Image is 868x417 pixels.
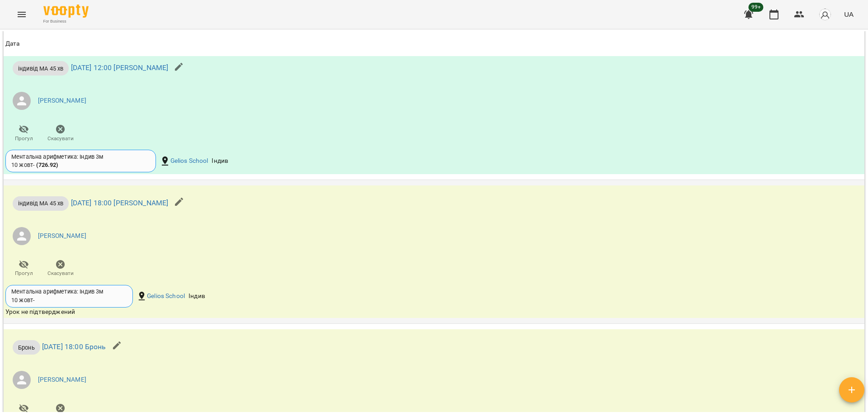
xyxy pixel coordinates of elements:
[42,256,79,281] button: Скасувати
[38,375,86,384] a: [PERSON_NAME]
[844,9,854,19] span: UA
[42,121,79,146] button: Скасувати
[11,288,127,296] div: Ментальна арифметика: Індив 3м
[819,8,831,21] img: avatar_s.png
[147,292,185,301] a: Gelios School
[42,342,106,351] a: [DATE] 18:00 Бронь
[11,161,58,169] div: 10 жовт -
[38,232,86,241] a: [PERSON_NAME]
[210,155,230,167] div: Індив
[43,5,89,18] img: Voopty Logo
[13,343,40,352] span: Бронь
[71,64,169,72] a: [DATE] 12:00 [PERSON_NAME]
[11,4,33,25] button: Menu
[5,38,20,49] div: Sort
[5,150,156,172] div: Ментальна арифметика: Індив 3м10 жовт- (726.92)
[5,308,576,317] div: Урок не підтверджений
[13,64,69,73] span: індивід МА 45 хв
[5,256,42,281] button: Прогул
[13,199,69,208] span: індивід МА 45 хв
[15,270,33,277] span: Прогул
[749,3,764,12] span: 99+
[170,156,208,166] a: Gelios School
[47,135,74,142] span: Скасувати
[47,270,74,277] span: Скасувати
[11,296,35,304] div: 10 жовт -
[43,19,89,24] span: For Business
[5,121,42,146] button: Прогул
[11,153,150,161] div: Ментальна арифметика: Індив 3м
[840,6,857,23] button: UA
[187,290,207,303] div: Індив
[38,96,86,105] a: [PERSON_NAME]
[5,38,863,49] span: Дата
[71,199,169,207] a: [DATE] 18:00 [PERSON_NAME]
[15,135,33,142] span: Прогул
[5,38,20,49] div: Дата
[36,161,58,168] b: ( 726.92 )
[5,285,133,308] div: Ментальна арифметика: Індив 3м10 жовт-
